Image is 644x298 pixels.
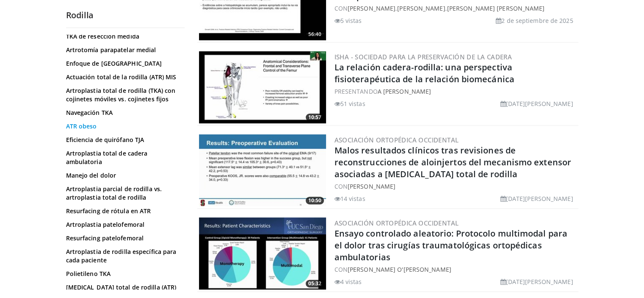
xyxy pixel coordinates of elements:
[506,278,573,286] font: [DATE][PERSON_NAME]
[334,265,348,273] font: CON
[334,61,514,85] a: La relación cadera-rodilla: una perspectiva fisioterapéutica de la relación biomecánica
[66,234,144,242] font: Resurfacing patelofemoral
[66,270,111,278] font: Polietileno TKA
[66,220,145,228] font: Artroplastia patelofemoral
[66,73,177,81] font: Actuación total de la rodilla (ATR) MIS
[66,122,97,130] font: ATR obeso
[66,149,148,166] font: Artroplastia total de cadera ambulatoria
[66,248,180,265] a: Artroplastia de rodilla específica para cada paciente
[199,51,326,123] a: 10:57
[199,134,326,206] a: 10:50
[66,59,180,68] a: Enfoque de [GEOGRAPHIC_DATA]
[447,4,545,12] a: [PERSON_NAME] [PERSON_NAME]
[348,265,451,273] a: [PERSON_NAME] O'[PERSON_NAME]
[199,217,326,290] img: e46116f7-ee5d-4342-97bf-9e70fac83bcf.300x170_q85_crop-smart_upscale.jpg
[378,87,431,95] a: A [PERSON_NAME]
[66,234,180,242] a: Resurfacing patelofemoral
[66,109,180,117] a: Navegación TKA
[66,171,180,180] a: Manejo del dolor
[308,114,321,121] font: 10:57
[66,207,151,215] font: Resurfacing de rótula en ATR
[66,220,180,229] a: Artroplastia patelofemoral
[66,109,113,117] font: Navegación TKA
[334,87,378,95] font: PRESENTANDO
[506,100,573,108] font: [DATE][PERSON_NAME]
[340,17,362,25] font: 5 vistas
[66,32,180,41] a: TKA de resección medida
[199,51,326,123] img: 292c1307-4274-4cce-a4ae-b6cd8cf7e8aa.300x170_q85_crop-smart_upscale.jpg
[66,46,180,54] a: Artrotomía parapatelar medial
[66,46,156,54] font: Artrotomía parapatelar medial
[308,280,321,287] font: 05:32
[66,86,176,103] font: Artroplastia total de rodilla (TKA) con cojinetes móviles vs. cojinetes fijos
[397,4,445,12] a: [PERSON_NAME]
[66,86,180,103] a: Artroplastia total de rodilla (TKA) con cojinetes móviles vs. cojinetes fijos
[501,17,573,25] font: 2 de septiembre de 2025
[66,136,180,144] a: Eficiencia de quirófano TJA
[348,182,395,190] a: [PERSON_NAME]
[340,278,362,286] font: 4 vistas
[395,4,397,12] font: ,
[66,185,162,201] font: Artroplastia parcial de rodilla vs. artroplastia total de rodilla
[445,4,447,12] font: ,
[334,228,567,263] a: Ensayo controlado aleatorio: Protocolo multimodal para el dolor tras cirugías traumatológicas ort...
[334,53,512,61] a: ISHA - Sociedad para la Preservación de la Cadera
[334,4,348,12] font: CON
[66,122,180,131] a: ATR obeso
[66,248,177,264] font: Artroplastia de rodilla específica para cada paciente
[334,219,459,227] a: Asociación Ortopédica Occidental
[334,145,571,180] a: Malos resultados clínicos tras revisiones de reconstrucciones de aloinjertos del mecanismo extens...
[66,73,180,81] a: Actuación total de la rodilla (ATR) MIS
[308,31,321,38] font: 56:40
[66,59,162,67] font: Enfoque de [GEOGRAPHIC_DATA]
[66,270,180,278] a: Polietileno TKA
[66,32,139,40] font: TKA de resección medida
[66,207,180,215] a: Resurfacing de rótula en ATR
[66,171,116,179] font: Manejo del dolor
[348,4,395,12] a: [PERSON_NAME]
[66,9,94,21] font: Rodilla
[66,149,180,166] a: Artroplastia total de cadera ambulatoria
[66,185,180,202] a: Artroplastia parcial de rodilla vs. artroplastia total de rodilla
[199,134,326,206] img: b97f3ed8-2ebe-473e-92c1-7a4e387d9769.300x170_q85_crop-smart_upscale.jpg
[308,197,321,204] font: 10:50
[334,182,348,190] font: CON
[334,136,459,144] a: Asociación Ortopédica Occidental
[506,195,573,203] font: [DATE][PERSON_NAME]
[66,136,144,144] font: Eficiencia de quirófano TJA
[199,217,326,290] a: 05:32
[340,195,365,203] font: 14 vistas
[340,100,365,108] font: 51 vistas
